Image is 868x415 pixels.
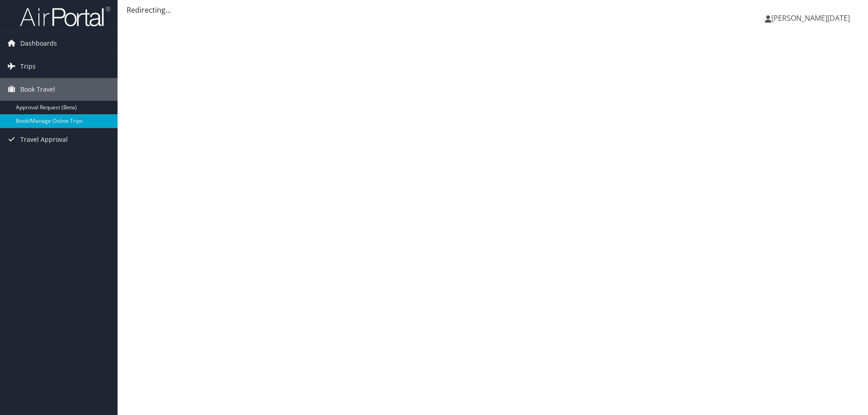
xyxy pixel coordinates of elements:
[20,78,55,101] span: Book Travel
[765,5,859,32] a: [PERSON_NAME][DATE]
[20,55,36,78] span: Trips
[771,13,850,23] span: [PERSON_NAME][DATE]
[20,6,110,27] img: airportal-logo.png
[20,32,57,55] span: Dashboards
[127,5,859,15] div: Redirecting...
[20,128,68,151] span: Travel Approval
